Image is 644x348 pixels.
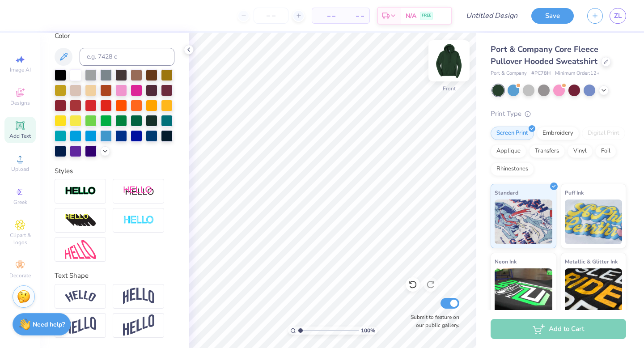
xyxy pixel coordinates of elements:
img: Metallic & Glitter Ink [565,268,623,313]
span: Add Text [9,132,31,140]
div: Styles [55,166,174,176]
strong: Need help? [33,320,65,329]
span: Decorate [9,272,31,279]
span: N/A [406,11,416,21]
span: FREE [422,13,431,19]
span: Image AI [10,66,31,73]
img: Free Distort [65,240,96,259]
img: Stroke [65,186,96,196]
input: e.g. 7428 c [80,48,174,66]
span: Minimum Order: 12 + [555,70,600,77]
span: – – [318,11,335,21]
span: # PC78H [531,70,551,77]
input: – – [254,8,288,24]
span: Standard [495,188,518,197]
div: Digital Print [582,127,625,140]
div: Print Type [491,109,626,119]
img: Front [431,43,467,79]
input: Untitled Design [459,7,525,25]
img: Arc [65,290,96,302]
a: ZL [610,8,626,24]
img: Arch [123,288,154,305]
span: Neon Ink [495,257,517,266]
span: Designs [10,99,30,106]
img: Shadow [123,186,154,197]
div: Vinyl [568,144,593,158]
div: Transfers [529,144,565,158]
span: Port & Company [491,70,527,77]
span: Port & Company Core Fleece Pullover Hooded Sweatshirt [491,44,598,67]
img: Rise [123,314,154,336]
span: Greek [13,199,27,206]
img: 3d Illusion [65,213,96,228]
span: Clipart & logos [4,232,36,246]
img: Flag [65,317,96,334]
img: Puff Ink [565,199,623,244]
img: Neon Ink [495,268,552,313]
div: Rhinestones [491,162,534,176]
label: Submit to feature on our public gallery. [406,313,459,329]
div: Screen Print [491,127,534,140]
div: Front [443,85,456,93]
span: Metallic & Glitter Ink [565,257,618,266]
img: Negative Space [123,215,154,225]
span: ZL [614,11,622,21]
span: – – [346,11,364,21]
div: Embroidery [537,127,579,140]
img: Standard [495,199,552,244]
div: Applique [491,144,526,158]
div: Color [55,31,174,41]
button: Save [531,8,574,24]
div: Foil [595,144,616,158]
span: Upload [11,166,29,173]
div: Text Shape [55,271,174,281]
span: 100 % [361,327,375,335]
span: Puff Ink [565,188,584,197]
